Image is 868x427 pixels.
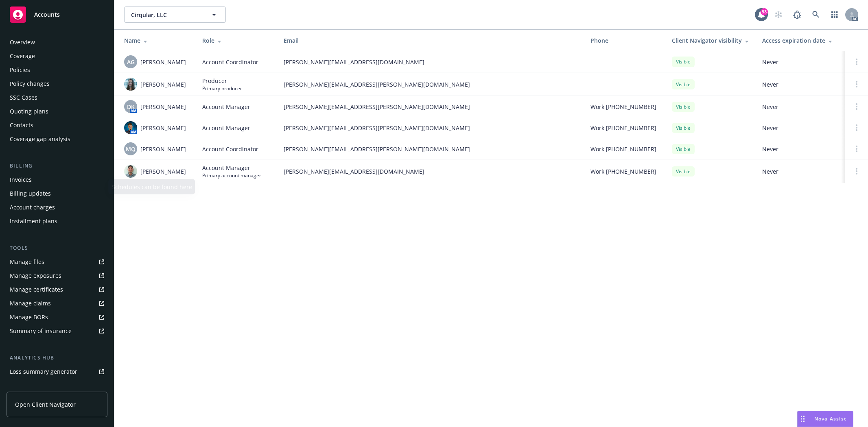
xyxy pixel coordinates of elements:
div: Name [124,36,189,45]
span: Account Manager [202,102,250,111]
a: Invoices [7,173,107,186]
a: Billing updates [7,187,107,200]
a: Policies [7,63,107,76]
a: Manage claims [7,297,107,310]
a: Contacts [7,119,107,132]
span: MQ [126,145,136,153]
div: Manage certificates [10,283,63,296]
span: [PERSON_NAME][EMAIL_ADDRESS][PERSON_NAME][DOMAIN_NAME] [284,145,577,153]
div: Manage claims [10,297,51,310]
img: photo [124,78,137,91]
img: photo [124,121,137,134]
span: Never [762,145,839,153]
div: Visible [672,166,695,176]
div: Email [284,36,577,45]
span: Work [PHONE_NUMBER] [590,167,656,176]
span: Primary account manager [202,172,261,179]
a: Policy changes [7,77,107,90]
div: Billing [7,162,107,170]
span: Account Manager [202,124,250,132]
div: Drag to move [798,411,808,427]
a: Loss summary generator [7,365,107,378]
span: Primary producer [202,85,242,92]
div: Manage BORs [10,311,48,324]
a: Start snowing [770,7,787,23]
span: [PERSON_NAME] [140,58,186,66]
div: Overview [10,36,35,49]
div: Access expiration date [762,36,839,45]
div: Visible [672,102,695,112]
div: Policy changes [10,77,50,90]
div: Loss summary generator [10,365,77,378]
a: Coverage [7,50,107,63]
div: Visible [672,123,695,133]
span: [PERSON_NAME] [140,145,186,153]
a: Overview [7,36,107,49]
span: [PERSON_NAME] [140,167,186,176]
span: Accounts [34,11,60,18]
div: Coverage gap analysis [10,133,70,146]
div: Client Navigator visibility [672,36,749,45]
div: 93 [761,8,768,15]
a: Manage exposures [7,269,107,282]
span: [PERSON_NAME][EMAIL_ADDRESS][PERSON_NAME][DOMAIN_NAME] [284,102,577,111]
div: Coverage [10,50,35,63]
span: [PERSON_NAME][EMAIL_ADDRESS][PERSON_NAME][DOMAIN_NAME] [284,124,577,132]
span: Never [762,80,839,89]
a: SSC Cases [7,91,107,104]
div: Billing updates [10,187,51,200]
span: [PERSON_NAME][EMAIL_ADDRESS][PERSON_NAME][DOMAIN_NAME] [284,80,577,89]
a: Manage files [7,255,107,268]
div: Manage exposures [10,269,61,282]
span: Never [762,124,839,132]
div: Policies [10,63,30,76]
a: Switch app [826,7,843,23]
div: Visible [672,144,695,154]
span: Account Manager [202,163,261,172]
span: Work [PHONE_NUMBER] [590,124,656,132]
span: AG [127,58,135,66]
a: Search [808,7,824,23]
span: [PERSON_NAME] [140,124,186,132]
span: DK [127,102,135,111]
div: Account charges [10,201,55,214]
a: Summary of insurance [7,325,107,338]
div: Installment plans [10,215,57,228]
a: Report a Bug [789,7,805,23]
div: Tools [7,244,107,252]
div: SSC Cases [10,91,37,104]
div: Visible [672,79,695,89]
span: Producer [202,76,242,85]
span: Cirqular, LLC [131,11,201,19]
span: Work [PHONE_NUMBER] [590,145,656,153]
div: Manage files [10,255,44,268]
span: Open Client Navigator [15,400,76,409]
img: photo [124,165,137,178]
a: Accounts [7,3,107,26]
span: Nova Assist [814,415,846,422]
span: Never [762,167,839,176]
a: Coverage gap analysis [7,133,107,146]
span: [PERSON_NAME][EMAIL_ADDRESS][DOMAIN_NAME] [284,58,577,66]
a: Installment plans [7,215,107,228]
span: [PERSON_NAME] [140,102,186,111]
span: Account Coordinator [202,145,258,153]
a: Quoting plans [7,105,107,118]
span: Never [762,58,839,66]
div: Visible [672,57,695,67]
a: Manage BORs [7,311,107,324]
a: Account charges [7,201,107,214]
a: Manage certificates [7,283,107,296]
div: Contacts [10,119,33,132]
span: [PERSON_NAME][EMAIL_ADDRESS][DOMAIN_NAME] [284,167,577,176]
div: Summary of insurance [10,325,72,338]
button: Cirqular, LLC [124,7,226,23]
div: Invoices [10,173,32,186]
div: Analytics hub [7,354,107,362]
div: Phone [590,36,659,45]
div: Role [202,36,271,45]
button: Nova Assist [797,411,853,427]
div: Quoting plans [10,105,48,118]
span: [PERSON_NAME] [140,80,186,89]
